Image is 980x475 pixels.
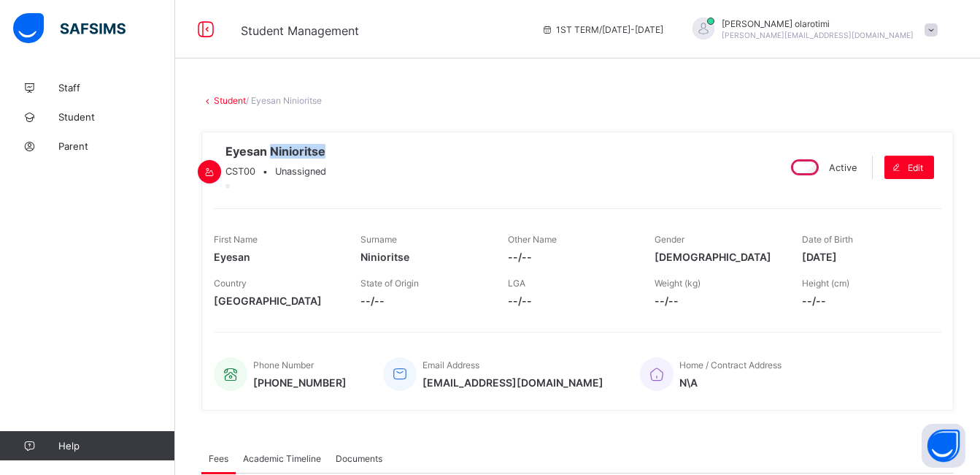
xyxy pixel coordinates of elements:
span: Height (cm) [802,278,849,289]
span: [PERSON_NAME] olarotimi [722,18,914,29]
span: Staff [58,82,175,94]
div: • [225,166,326,177]
span: Email Address [423,360,479,370]
img: safsims [13,13,126,44]
div: Christine olarotimi [678,18,945,42]
button: Open asap [922,424,965,468]
span: Active [829,162,857,173]
span: Weight (kg) [655,278,701,289]
span: N\A [679,376,782,389]
span: Eyesan Ninioritse [225,144,326,159]
span: Home / Contract Address [679,360,782,370]
span: --/-- [360,294,485,307]
span: Parent [58,140,175,152]
span: [DATE] [802,251,927,263]
span: [PHONE_NUMBER] [253,376,347,389]
span: Documents [336,453,382,464]
span: --/-- [655,294,779,307]
span: Ninioritse [360,251,485,263]
span: Help [58,440,174,452]
span: Surname [360,234,397,245]
span: [GEOGRAPHIC_DATA] [214,294,339,307]
span: Phone Number [253,360,314,370]
span: Academic Timeline [243,453,321,464]
a: Student [214,95,246,106]
span: Gender [655,234,684,245]
span: Student Management [241,23,359,38]
span: --/-- [508,294,633,307]
span: Eyesan [214,251,339,263]
span: CST00 [225,166,255,177]
span: [PERSON_NAME][EMAIL_ADDRESS][DOMAIN_NAME] [722,31,914,39]
span: --/-- [508,251,633,263]
span: Country [214,278,247,289]
span: [EMAIL_ADDRESS][DOMAIN_NAME] [423,376,603,389]
span: Fees [209,453,228,464]
span: --/-- [802,294,927,307]
span: / Eyesan Ninioritse [246,95,322,106]
span: LGA [508,278,525,289]
span: State of Origin [360,278,419,289]
span: First Name [214,234,258,245]
span: Student [58,111,175,123]
span: Edit [908,162,923,173]
span: Date of Birth [802,234,853,245]
span: Other Name [508,234,557,245]
span: Unassigned [275,166,326,177]
span: session/term information [541,24,663,35]
span: [DEMOGRAPHIC_DATA] [655,251,779,263]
